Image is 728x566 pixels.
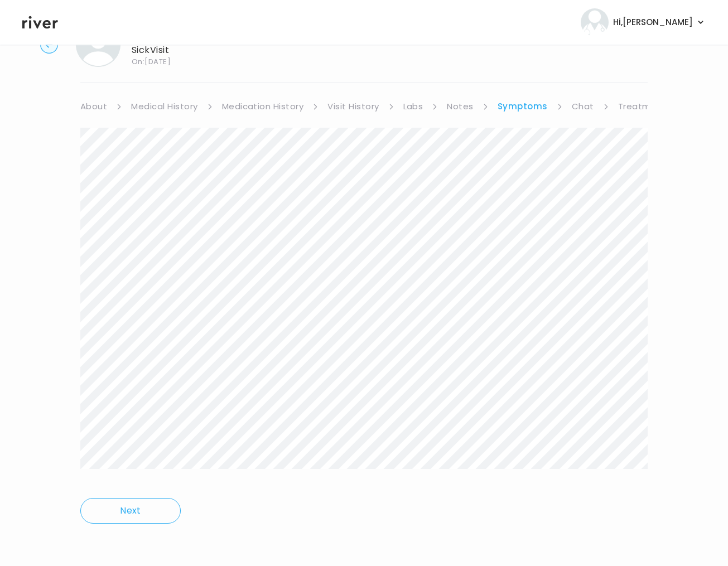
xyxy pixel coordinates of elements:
[403,99,423,114] a: Labs
[572,99,594,114] a: Chat
[132,58,229,65] span: On: [DATE]
[327,99,379,114] a: Visit History
[131,99,197,114] a: Medical History
[80,498,181,524] button: Next
[132,42,229,58] p: Sick Visit
[222,99,304,114] a: Medication History
[581,8,609,36] img: user avatar
[618,99,687,114] a: Treatment Plan
[581,8,706,36] button: user avatarHi,[PERSON_NAME]
[80,99,107,114] a: About
[447,99,473,114] a: Notes
[498,99,548,114] a: Symptoms
[613,14,693,30] span: Hi, [PERSON_NAME]
[76,22,120,67] img: Tamara Baxter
